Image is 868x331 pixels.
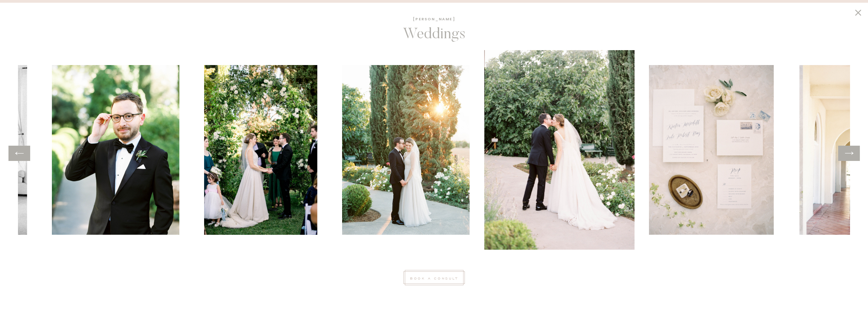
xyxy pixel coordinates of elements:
h1: [PERSON_NAME] [400,16,468,24]
h1: Weddings [369,26,499,48]
h1: 01 [442,245,500,256]
a: book a consult [407,275,461,281]
h2: Annett + Mark [441,272,504,280]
